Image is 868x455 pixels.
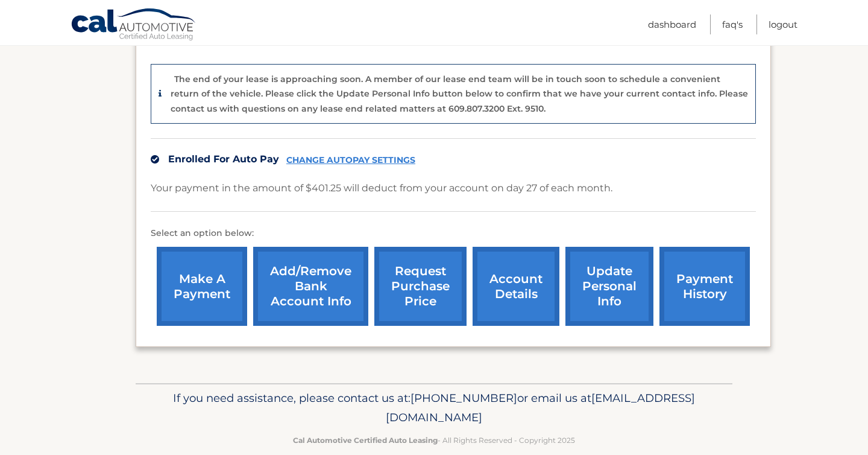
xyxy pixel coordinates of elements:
p: Select an option below: [151,226,756,241]
span: Enrolled For Auto Pay [168,153,279,165]
span: [EMAIL_ADDRESS][DOMAIN_NAME] [386,391,695,424]
a: FAQ's [722,14,743,34]
a: Add/Remove bank account info [253,247,368,326]
p: - All Rights Reserved - Copyright 2025 [143,434,725,447]
a: update personal info [565,247,653,326]
a: Logout [769,14,797,34]
p: The end of your lease is approaching soon. A member of our lease end team will be in touch soon t... [171,74,748,114]
strong: Cal Automotive Certified Auto Leasing [293,436,438,445]
img: check.svg [151,155,159,164]
p: Your payment in the amount of $401.25 will deduct from your account on day 27 of each month. [151,180,612,197]
a: Cal Automotive [71,8,197,43]
a: account details [473,247,559,326]
a: Dashboard [648,14,696,34]
span: [PHONE_NUMBER] [410,391,517,405]
a: CHANGE AUTOPAY SETTINGS [286,155,415,165]
a: make a payment [157,247,247,326]
p: If you need assistance, please contact us at: or email us at [143,389,725,427]
a: request purchase price [374,247,467,326]
a: payment history [659,247,750,326]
